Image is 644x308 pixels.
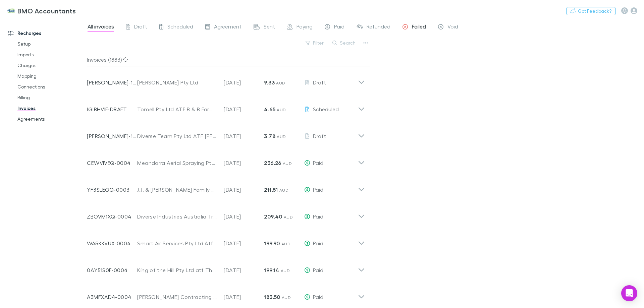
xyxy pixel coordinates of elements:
[7,7,15,15] img: BMO Accountants's Logo
[137,78,217,86] div: [PERSON_NAME] Pty Ltd
[137,132,217,140] div: Diverse Team Pty Ltd ATF [PERSON_NAME] Investment Trust
[313,79,326,85] span: Draft
[87,266,137,274] p: 0AY51S0F-0004
[264,267,279,273] strong: 199.14
[264,294,280,300] strong: 183.50
[313,213,323,220] span: Paid
[87,159,137,167] p: CEWVIVEQ-0004
[17,7,76,15] h3: BMO Accountants
[297,23,313,32] span: Paying
[87,186,137,194] p: YF3SLEOQ-0003
[447,23,458,32] span: Void
[334,23,344,32] span: Paid
[137,266,217,274] div: King of the Hill Pty Ltd atf The Hill Family Trust
[277,134,286,139] span: AUD
[329,39,360,47] button: Search
[276,80,285,85] span: AUD
[11,39,91,49] a: Setup
[82,227,370,254] div: WA5KKVUX-0004Smart Air Services Pty Ltd Atf Fly Smart Trust[DATE]199.90 AUDPaid
[224,159,264,167] p: [DATE]
[82,147,370,174] div: CEWVIVEQ-0004Meandarra Aerial Spraying Pty Ltd[DATE]236.26 AUDPaid
[137,105,217,113] div: Tomell Pty Ltd ATF B & B Farming Family Trust
[313,240,323,246] span: Paid
[264,186,278,193] strong: 211.51
[313,294,323,300] span: Paid
[281,268,290,273] span: AUD
[264,240,280,247] strong: 199.90
[82,174,370,200] div: YF3SLEOQ-0003J.J. & [PERSON_NAME] Family Trust[DATE]211.51 AUDPaid
[313,186,323,193] span: Paid
[264,213,282,220] strong: 209.40
[134,23,147,32] span: Draft
[566,7,616,15] button: Got Feedback?
[1,28,91,39] a: Recharges
[224,105,264,113] p: [DATE]
[284,214,293,220] span: AUD
[11,92,91,103] a: Billing
[137,293,217,301] div: [PERSON_NAME] Contracting Pty Ltd
[82,254,370,281] div: 0AY51S0F-0004King of the Hill Pty Ltd atf The Hill Family Trust[DATE]199.14 AUDPaid
[224,78,264,86] p: [DATE]
[87,239,137,247] p: WA5KKVUX-0004
[264,23,275,32] span: Sent
[313,267,323,273] span: Paid
[11,103,91,114] a: Invoices
[264,79,274,86] strong: 9.33
[137,212,217,221] div: Diverse Industries Australia Trust
[264,160,281,166] strong: 236.26
[87,293,137,301] p: A3MFXAD4-0004
[412,23,426,32] span: Failed
[82,281,370,308] div: A3MFXAD4-0004[PERSON_NAME] Contracting Pty Ltd[DATE]183.50 AUDPaid
[224,132,264,140] p: [DATE]
[87,105,137,113] p: IGIBHVIF-DRAFT
[279,188,288,193] span: AUD
[224,239,264,247] p: [DATE]
[82,66,370,93] div: [PERSON_NAME]-1757[PERSON_NAME] Pty Ltd[DATE]9.33 AUDDraft
[87,78,137,86] p: [PERSON_NAME]-1757
[313,106,339,112] span: Scheduled
[3,3,80,19] a: BMO Accountants
[11,81,91,92] a: Connections
[313,160,323,166] span: Paid
[282,295,291,300] span: AUD
[11,71,91,81] a: Mapping
[621,285,637,301] div: Open Intercom Messenger
[11,49,91,60] a: Imports
[82,120,370,147] div: [PERSON_NAME]-1778Diverse Team Pty Ltd ATF [PERSON_NAME] Investment Trust[DATE]3.78 AUDDraft
[264,106,275,113] strong: 4.65
[214,23,241,32] span: Agreement
[88,23,114,32] span: All invoices
[167,23,193,32] span: Scheduled
[11,114,91,124] a: Agreements
[281,241,290,246] span: AUD
[87,212,137,221] p: ZBOVM1XQ-0004
[283,161,292,166] span: AUD
[82,200,370,227] div: ZBOVM1XQ-0004Diverse Industries Australia Trust[DATE]209.40 AUDPaid
[367,23,390,32] span: Refunded
[313,133,326,139] span: Draft
[264,133,275,139] strong: 3.78
[137,239,217,247] div: Smart Air Services Pty Ltd Atf Fly Smart Trust
[82,93,370,120] div: IGIBHVIF-DRAFTTomell Pty Ltd ATF B & B Farming Family Trust[DATE]4.65 AUDScheduled
[302,39,328,47] button: Filter
[87,132,137,140] p: [PERSON_NAME]-1778
[224,186,264,194] p: [DATE]
[137,186,217,194] div: J.J. & [PERSON_NAME] Family Trust
[277,107,286,112] span: AUD
[137,159,217,167] div: Meandarra Aerial Spraying Pty Ltd
[224,212,264,221] p: [DATE]
[224,266,264,274] p: [DATE]
[224,293,264,301] p: [DATE]
[11,60,91,71] a: Charges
